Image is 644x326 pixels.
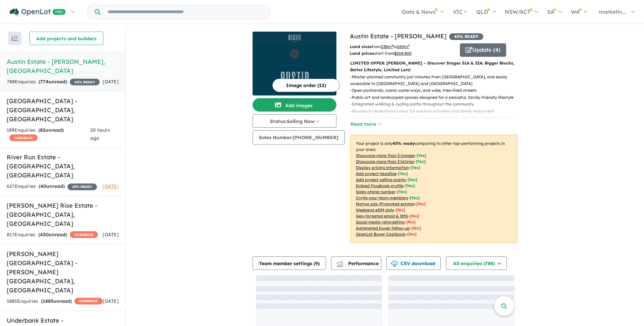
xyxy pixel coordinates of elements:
span: 40 [40,183,46,189]
p: from [350,43,455,50]
button: Status:Selling Now [253,114,336,128]
u: $ 268,800 [394,51,412,56]
sup: 2 [391,44,393,47]
u: Sales phone number [356,189,395,194]
button: All enquiries (788) [446,256,507,270]
div: 788 Enquir ies [7,78,100,86]
strong: ( unread) [39,79,67,85]
span: [DATE] [103,79,119,85]
span: [ Yes ] [405,183,415,188]
span: [ Yes ] [411,165,420,170]
p: Your project is only comparing to other top-performing projects in your area: - - - - - - - - - -... [350,135,518,243]
span: [DATE] [103,298,119,304]
div: 627 Enquir ies [7,182,97,191]
p: - Integrated walking & cycling paths throughout the community [350,101,523,108]
div: 189 Enquir ies [7,126,90,142]
div: 817 Enquir ies [7,231,98,239]
span: [No] [407,232,417,237]
u: Display pricing information [356,165,409,170]
u: Add project headline [356,171,396,176]
u: Social media retargeting [356,219,405,225]
img: line-chart.svg [336,260,342,264]
p: - Open parklands, scenic waterways, and wide, tree-lined streets [350,87,523,94]
strong: ( unread) [38,232,67,238]
button: Team member settings (9) [253,256,326,270]
h5: [GEOGRAPHIC_DATA] - [GEOGRAPHIC_DATA] , [GEOGRAPHIC_DATA] [7,96,119,124]
p: start from [350,50,455,57]
u: 265 m [397,44,410,49]
img: Austin Estate - Lara Logo [255,34,334,42]
img: sort.svg [11,36,18,41]
span: [ Yes ] [408,177,417,182]
span: [DATE] [103,183,119,189]
span: [ Yes ] [416,159,426,164]
span: [No] [412,226,421,231]
span: [ Yes ] [410,195,420,200]
img: Openlot PRO Logo White [10,8,66,16]
sup: 2 [408,44,410,47]
span: 45 % READY [70,79,100,85]
strong: ( unread) [38,127,64,133]
p: - Abundant recreational areas for outdoor activities and family enjoyment [350,108,523,115]
img: Austin Estate - Lara [253,45,336,95]
strong: ( unread) [41,298,72,304]
p: - Future-ready with planned schools, community centres, and vibrant neighbourhood hubs [350,115,523,128]
button: Sales Number:[PHONE_NUMBER] [253,130,345,145]
span: 82 [40,127,45,133]
span: [ Yes ] [417,153,426,158]
div: 1885 Enquir ies [7,297,103,305]
button: CSV download [386,256,441,270]
button: Add images [253,98,336,112]
span: marketin... [599,8,626,15]
u: Embed Facebook profile [356,183,404,188]
u: 238 m [381,44,393,49]
p: - Public art and landscaped spaces designed for a peaceful, family-friendly lifestyle [350,94,523,101]
u: OpenLot Buyer Cashback [356,232,406,237]
span: [No] [406,219,416,225]
span: CASHBACK [9,134,38,141]
u: Geo-targeted email & SMS [356,213,408,218]
span: 774 [40,79,49,85]
u: Automated buyer follow-up [356,226,410,231]
u: Native ads (Promoted estate) [356,201,415,206]
strong: ( unread) [39,183,65,189]
span: Performance [337,260,379,267]
span: [No] [410,213,419,218]
span: [DATE] [103,232,119,238]
u: Showcase more than 3 images [356,153,415,158]
span: 9 [315,260,318,267]
span: to [393,44,410,49]
h5: [PERSON_NAME] Rise Estate - [GEOGRAPHIC_DATA] , [GEOGRAPHIC_DATA] [7,201,119,228]
span: 430 [40,232,49,238]
span: [ Yes ] [398,171,408,176]
span: 1885 [43,298,53,304]
span: CASHBACK [70,231,98,238]
button: Update (4) [460,43,506,57]
button: Image order (12) [272,79,340,92]
button: Read more [350,120,382,128]
b: Land sizes [350,44,372,49]
a: Austin Estate - [PERSON_NAME] [350,32,446,40]
a: Austin Estate - Lara LogoAustin Estate - Lara [253,32,336,95]
span: [No] [416,201,426,206]
b: 45 % ready [392,141,415,146]
button: Performance [331,256,381,270]
h5: River Run Estate - [GEOGRAPHIC_DATA] , [GEOGRAPHIC_DATA] [7,153,119,180]
span: [ Yes ] [397,189,407,194]
u: Add project selling-points [356,177,406,182]
span: [No] [396,207,405,212]
h5: [PERSON_NAME][GEOGRAPHIC_DATA] - [PERSON_NAME][GEOGRAPHIC_DATA] , [GEOGRAPHIC_DATA] [7,249,119,295]
u: Invite your team members [356,195,408,200]
input: Try estate name, suburb, builder or developer [102,5,269,19]
h5: Austin Estate - [PERSON_NAME] , [GEOGRAPHIC_DATA] [7,57,119,75]
img: download icon [391,260,398,267]
span: CASHBACK [74,298,103,304]
p: LIMITED OFFER: [PERSON_NAME] – Discover Stages 31A & 32A: Bigger Blocks, Better Lifestyle, Limite... [350,60,518,74]
span: 35 % READY [67,184,97,190]
u: Weekend eDM slots [356,207,394,212]
u: Showcase more than 3 listings [356,159,414,164]
p: - Master-planned community just minutes from [GEOGRAPHIC_DATA], and easily accessible to [GEOGRAP... [350,74,523,87]
img: bar-chart.svg [336,262,343,267]
b: Land prices [350,51,374,56]
span: 45 % READY [449,33,483,40]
